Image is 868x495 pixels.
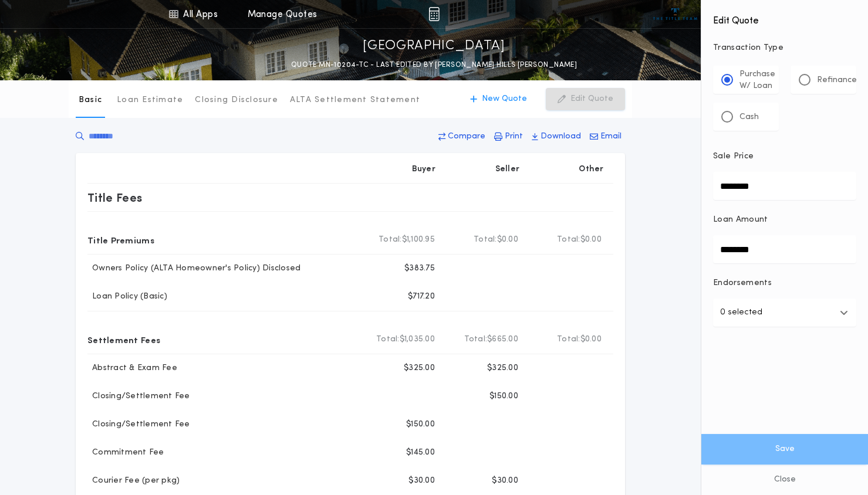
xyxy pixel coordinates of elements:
[87,291,167,303] p: Loan Policy (Basic)
[448,131,485,143] p: Compare
[528,126,585,147] button: Download
[376,334,400,345] b: Total:
[117,94,183,106] p: Loan Estimate
[739,111,759,123] p: Cash
[713,42,856,54] p: Transaction Type
[363,37,505,56] p: [GEOGRAPHIC_DATA]
[87,263,300,274] p: Owners Policy (ALTA Homeowner's Policy) Disclosed
[557,234,580,246] b: Total:
[713,214,768,226] p: Loan Amount
[290,94,420,106] p: ALTA Settlement Statement
[492,475,518,487] p: $30.00
[195,94,278,106] p: Closing Disclosure
[713,235,856,263] input: Loan Amount
[408,475,435,487] p: $30.00
[291,59,577,71] p: QUOTE MN-10204-TC - LAST EDITED BY [PERSON_NAME] HILLS [PERSON_NAME]
[435,126,489,147] button: Compare
[87,391,190,402] p: Closing/Settlement Fee
[579,164,604,175] p: Other
[400,334,435,345] span: $1,035.00
[720,306,762,320] p: 0 selected
[580,234,602,246] span: $0.00
[505,131,523,143] p: Print
[600,131,622,143] p: Email
[87,419,190,430] p: Closing/Settlement Fee
[580,334,602,345] span: $0.00
[487,334,518,345] span: $665.00
[546,88,625,110] button: Edit Quote
[87,230,154,249] p: Title Premiums
[87,362,177,374] p: Abstract & Exam Fee
[491,126,526,147] button: Print
[87,188,143,207] p: Title Fees
[495,164,520,175] p: Seller
[404,263,435,274] p: $383.75
[87,447,164,459] p: Commitment Fee
[458,88,539,110] button: New Quote
[487,362,518,374] p: $325.00
[87,330,160,349] p: Settlement Fees
[402,234,435,246] span: $1,100.95
[464,334,488,345] b: Total:
[474,234,497,246] b: Total:
[557,334,580,345] b: Total:
[701,465,868,495] button: Close
[406,419,435,430] p: $150.00
[817,74,857,86] p: Refinance
[570,93,613,105] p: Edit Quote
[541,131,581,143] p: Download
[79,94,102,106] p: Basic
[586,126,625,147] button: Email
[412,164,435,175] p: Buyer
[489,391,518,402] p: $150.00
[482,93,527,105] p: New Quote
[87,475,180,487] p: Courier Fee (per pkg)
[713,151,754,162] p: Sale Price
[701,434,868,465] button: Save
[713,7,856,28] h4: Edit Quote
[713,299,856,327] button: 0 selected
[406,447,435,459] p: $145.00
[379,234,402,246] b: Total:
[739,69,775,92] p: Purchase W/ Loan
[653,8,697,20] img: vs-icon
[428,7,440,21] img: img
[408,291,435,303] p: $717.20
[713,172,856,200] input: Sale Price
[497,234,518,246] span: $0.00
[713,277,856,289] p: Endorsements
[404,362,435,374] p: $325.00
